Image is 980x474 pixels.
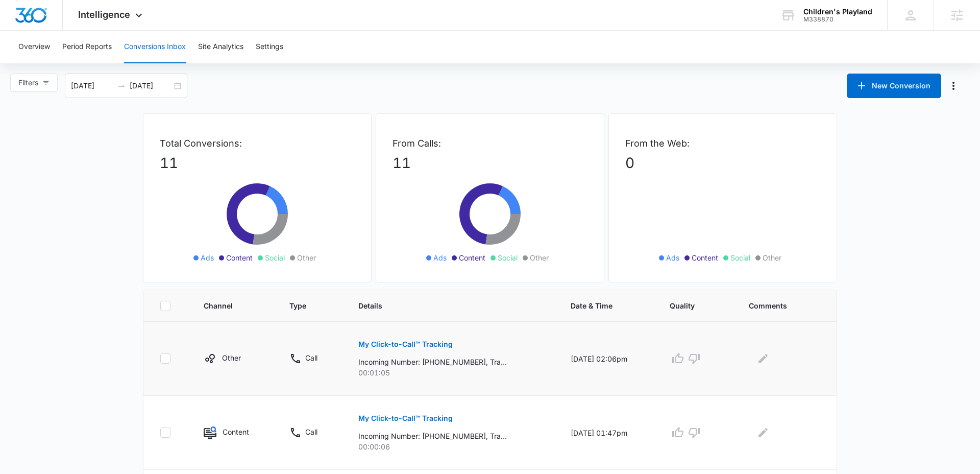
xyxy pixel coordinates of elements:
[763,252,781,263] span: Other
[160,136,355,150] p: Total Conversions:
[18,31,50,63] button: Overview
[358,357,507,367] p: Incoming Number: [PHONE_NUMBER], Tracking Number: [PHONE_NUMBER], Ring To: [PHONE_NUMBER], Caller...
[78,9,130,20] span: Intelligence
[305,352,317,363] p: Call
[305,426,317,437] p: Call
[160,152,355,174] p: 11
[297,252,316,263] span: Other
[124,31,186,63] button: Conversions Inbox
[730,252,750,263] span: Social
[755,350,771,367] button: Edit Comments
[222,352,241,363] p: Other
[204,300,250,311] span: Channel
[755,424,771,441] button: Edit Comments
[625,152,820,174] p: 0
[201,252,214,263] span: Ads
[459,252,485,263] span: Content
[358,415,453,422] p: My Click-to-Call™ Tracking
[265,252,285,263] span: Social
[670,300,709,311] span: Quality
[117,82,126,90] span: swap-right
[358,341,453,348] p: My Click-to-Call™ Tracking
[393,152,587,174] p: 11
[625,136,820,150] p: From the Web:
[358,406,453,431] button: My Click-to-Call™ Tracking
[117,82,126,90] span: to
[256,31,283,63] button: Settings
[226,252,253,263] span: Content
[358,332,453,357] button: My Click-to-Call™ Tracking
[198,31,243,63] button: Site Analytics
[358,367,546,378] p: 00:01:05
[18,77,38,88] span: Filters
[692,252,718,263] span: Content
[558,396,658,470] td: [DATE] 01:47pm
[71,80,113,91] input: Start date
[666,252,679,263] span: Ads
[358,300,531,311] span: Details
[130,80,172,91] input: End date
[62,31,112,63] button: Period Reports
[223,426,249,437] p: Content
[530,252,549,263] span: Other
[358,441,546,452] p: 00:00:06
[433,252,447,263] span: Ads
[803,16,872,23] div: account id
[847,74,941,98] button: New Conversion
[289,300,319,311] span: Type
[10,74,58,92] button: Filters
[393,136,587,150] p: From Calls:
[571,300,631,311] span: Date & Time
[945,78,962,94] button: Manage Numbers
[558,322,658,396] td: [DATE] 02:06pm
[803,8,872,16] div: account name
[498,252,518,263] span: Social
[358,431,507,441] p: Incoming Number: [PHONE_NUMBER], Tracking Number: [PHONE_NUMBER], Ring To: [PHONE_NUMBER], Caller...
[749,300,805,311] span: Comments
